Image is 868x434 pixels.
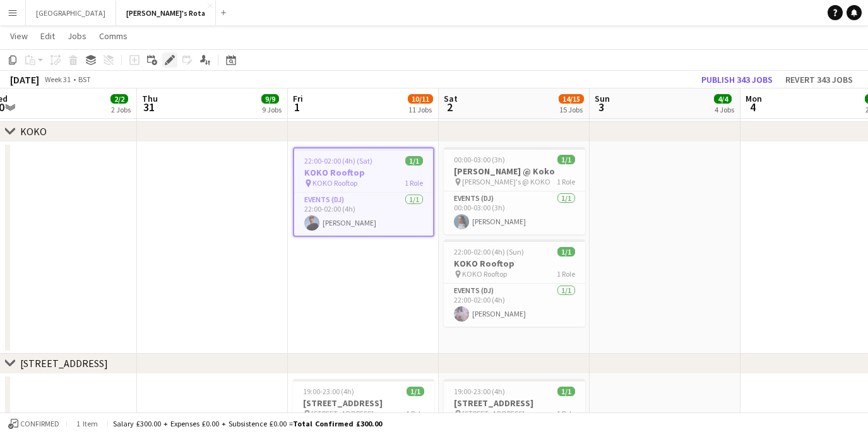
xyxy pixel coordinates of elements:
[111,105,131,114] div: 2 Jobs
[408,105,432,114] div: 11 Jobs
[10,73,39,86] div: [DATE]
[10,30,28,42] span: View
[99,30,128,42] span: Comms
[405,156,423,166] span: 1/1
[454,247,524,256] span: 22:00-02:00 (4h) (Sun)
[303,387,354,396] span: 19:00-23:00 (4h)
[294,167,433,178] h3: KOKO Rooftop
[462,177,550,186] span: [PERSON_NAME]'s @ KOKO
[293,147,434,237] app-job-card: 22:00-02:00 (4h) (Sat)1/1KOKO Rooftop KOKO Rooftop1 RoleEvents (DJ)1/122:00-02:00 (4h)[PERSON_NAME]
[559,105,583,114] div: 15 Jobs
[40,30,55,42] span: Edit
[140,100,158,114] span: 31
[444,284,585,327] app-card-role: Events (DJ)1/122:00-02:00 (4h)[PERSON_NAME]
[62,28,92,44] a: Jobs
[595,93,610,104] span: Sun
[293,93,303,104] span: Fri
[68,30,86,42] span: Jobs
[557,409,575,418] span: 1 Role
[261,94,279,104] span: 9/9
[557,269,575,279] span: 1 Role
[557,155,575,164] span: 1/1
[20,357,108,370] div: [STREET_ADDRESS]
[557,387,575,396] span: 1/1
[94,28,133,44] a: Comms
[462,409,525,418] span: [STREET_ADDRESS]
[696,71,778,88] button: Publish 343 jobs
[72,419,102,428] span: 1 item
[6,417,61,431] button: Confirmed
[35,28,60,44] a: Edit
[714,94,732,104] span: 4/4
[312,178,357,188] span: KOKO Rooftop
[311,409,374,418] span: [STREET_ADDRESS]
[559,94,584,104] span: 14/15
[42,75,73,84] span: Week 31
[444,258,585,269] h3: KOKO Rooftop
[406,409,424,418] span: 1 Role
[113,419,382,428] div: Salary £300.00 + Expenses £0.00 + Subsistence £0.00 =
[715,105,734,114] div: 4 Jobs
[557,247,575,256] span: 1/1
[454,155,505,164] span: 00:00-03:00 (3h)
[293,397,434,409] h3: [STREET_ADDRESS]
[444,239,585,327] app-job-card: 22:00-02:00 (4h) (Sun)1/1KOKO Rooftop KOKO Rooftop1 RoleEvents (DJ)1/122:00-02:00 (4h)[PERSON_NAME]
[116,1,216,25] button: [PERSON_NAME]'s Rota
[294,193,433,236] app-card-role: Events (DJ)1/122:00-02:00 (4h)[PERSON_NAME]
[444,93,458,104] span: Sat
[142,93,158,104] span: Thu
[462,269,507,279] span: KOKO Rooftop
[593,100,610,114] span: 3
[454,387,505,396] span: 19:00-23:00 (4h)
[442,100,458,114] span: 2
[408,94,433,104] span: 10/11
[780,71,858,88] button: Revert 343 jobs
[20,419,59,428] span: Confirmed
[444,191,585,234] app-card-role: Events (DJ)1/100:00-03:00 (3h)[PERSON_NAME]
[407,387,424,396] span: 1/1
[20,125,47,138] div: KOKO
[110,94,128,104] span: 2/2
[557,177,575,186] span: 1 Role
[444,166,585,177] h3: [PERSON_NAME] @ Koko
[293,419,382,428] span: Total Confirmed £300.00
[291,100,303,114] span: 1
[746,93,762,104] span: Mon
[744,100,762,114] span: 4
[304,156,372,166] span: 22:00-02:00 (4h) (Sat)
[444,147,585,234] app-job-card: 00:00-03:00 (3h)1/1[PERSON_NAME] @ Koko [PERSON_NAME]'s @ KOKO1 RoleEvents (DJ)1/100:00-03:00 (3h...
[5,28,33,44] a: View
[444,397,585,409] h3: [STREET_ADDRESS]
[405,178,423,188] span: 1 Role
[26,1,116,25] button: [GEOGRAPHIC_DATA]
[262,105,282,114] div: 9 Jobs
[78,75,91,84] div: BST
